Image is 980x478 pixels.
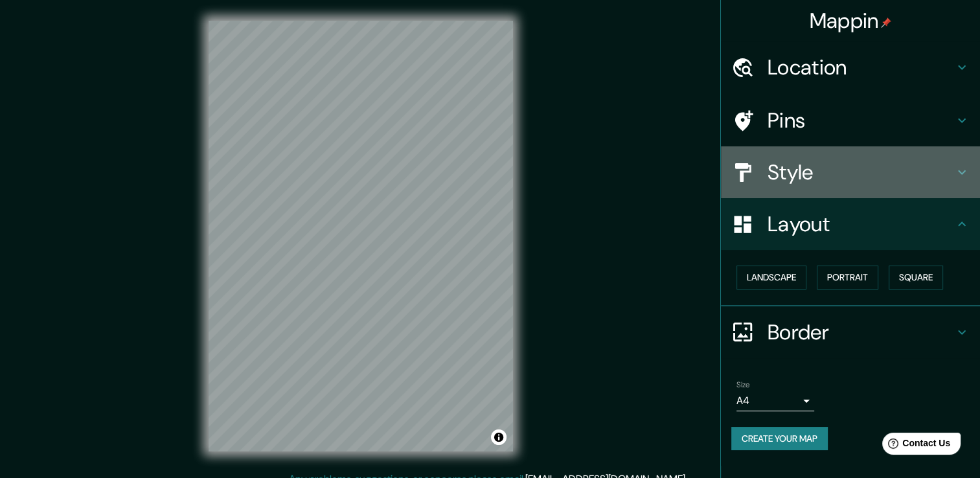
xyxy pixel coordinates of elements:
[768,319,954,345] h4: Border
[721,41,980,93] div: Location
[736,391,814,411] div: A4
[810,8,892,34] h4: Mappin
[721,146,980,198] div: Style
[721,198,980,250] div: Layout
[736,379,750,390] label: Size
[731,427,828,451] button: Create your map
[721,306,980,358] div: Border
[736,266,806,290] button: Landscape
[768,211,954,237] h4: Layout
[768,108,954,133] h4: Pins
[768,54,954,80] h4: Location
[889,266,943,290] button: Square
[768,159,954,185] h4: Style
[865,427,966,464] iframe: Help widget launcher
[881,17,891,28] img: pin-icon.png
[491,429,507,445] button: Toggle attribution
[817,266,878,290] button: Portrait
[209,21,513,451] canvas: Map
[721,95,980,146] div: Pins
